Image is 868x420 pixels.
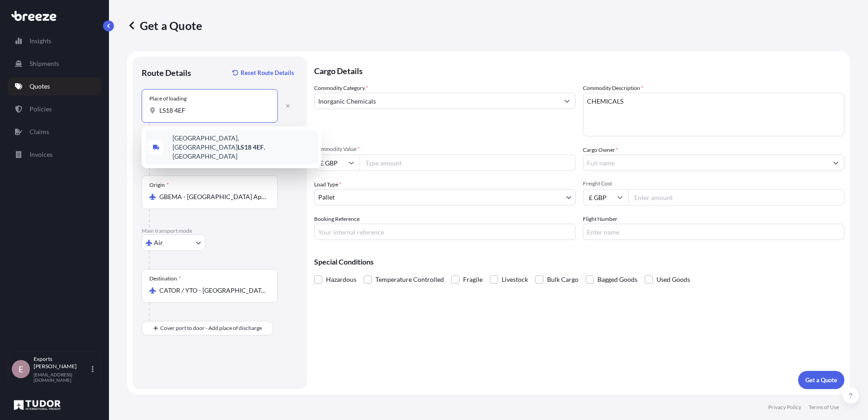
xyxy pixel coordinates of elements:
label: Commodity Category [314,84,368,93]
span: Livestock [502,273,528,286]
input: Select a commodity type [315,93,559,109]
p: [EMAIL_ADDRESS][DOMAIN_NAME] [34,372,90,383]
p: Insights [30,36,51,45]
input: Place of loading [159,106,266,115]
input: Type amount [360,155,576,171]
span: Pallet [318,193,335,202]
input: Destination [159,286,266,295]
input: Enter name [583,224,844,240]
label: Flight Number [583,215,617,224]
span: [GEOGRAPHIC_DATA], [GEOGRAPHIC_DATA] , [GEOGRAPHIC_DATA] [173,134,314,161]
div: Place of loading [149,95,187,102]
span: Freight Cost [583,180,844,187]
p: Exports [PERSON_NAME] [34,355,90,370]
span: E [19,365,23,374]
img: organization-logo [11,398,63,412]
p: Quotes [30,82,50,91]
p: Invoices [30,150,53,159]
p: Cargo Details [314,56,844,84]
p: Shipments [30,59,59,68]
p: Get a Quote [805,375,837,385]
p: Terms of Use [809,404,839,411]
button: Select transport [142,235,205,251]
p: Policies [30,105,52,114]
span: Bagged Goods [597,273,637,286]
button: Show suggestions [828,155,844,171]
span: Cover port to door - Add place of discharge [160,324,262,333]
span: Temperature Controlled [375,273,444,286]
p: Main transport mode [142,227,298,235]
input: Full name [583,155,828,171]
input: Origin [159,192,266,201]
label: Cargo Owner [583,145,618,155]
p: Reset Route Details [241,68,294,77]
p: Claims [30,127,49,136]
span: Fragile [463,273,483,286]
b: LS18 4EF [237,143,264,151]
div: Origin [149,181,169,189]
p: Get a Quote [127,18,202,33]
span: Bulk Cargo [547,273,578,286]
label: Booking Reference [314,215,360,224]
span: Load Type [314,180,341,189]
input: Enter amount [628,189,844,205]
div: Destination [149,275,181,282]
div: Show suggestions [142,126,321,168]
span: Commodity Value [314,145,576,153]
p: Privacy Policy [768,404,801,411]
p: Route Details [142,67,191,78]
button: Show suggestions [559,93,575,109]
input: Your internal reference [314,224,576,240]
label: Commodity Description [583,84,643,93]
span: Air [154,238,163,247]
span: Hazardous [326,273,356,286]
span: Used Goods [656,273,690,286]
p: Special Conditions [314,258,844,265]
